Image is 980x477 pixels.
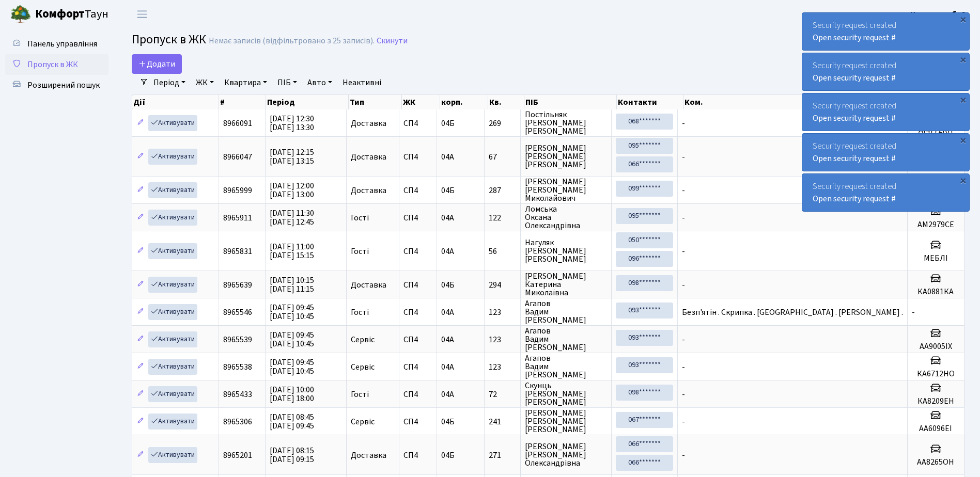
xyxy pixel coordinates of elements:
span: 04А [441,246,454,257]
h5: АА9005ІХ [912,342,960,352]
span: Доставка [351,153,386,161]
a: Період [149,74,190,91]
span: СП4 [403,418,433,426]
span: Гості [351,214,369,222]
span: Доставка [351,451,386,459]
b: Комфорт [35,6,85,22]
a: ЖК [192,74,218,91]
span: 8965539 [223,334,252,345]
span: 04Б [441,279,455,291]
span: 04А [441,389,454,400]
span: 67 [489,153,516,161]
span: 269 [489,119,516,128]
button: Переключити навігацію [129,6,155,23]
span: - [682,279,685,291]
span: 123 [489,336,516,344]
h5: АА8265ОН [912,457,960,467]
span: 04А [441,361,454,373]
span: [DATE] 09:45 [DATE] 10:45 [270,329,314,349]
span: - [682,361,685,373]
span: 241 [489,418,516,426]
a: Активувати [148,182,197,198]
div: × [958,14,968,24]
span: [DATE] 08:45 [DATE] 09:45 [270,411,314,432]
span: Доставка [351,186,386,195]
span: Розширений пошук [27,79,100,91]
th: ПІБ [524,95,617,109]
div: × [958,135,968,145]
th: Кв. [488,95,525,109]
span: 04Б [441,450,455,461]
h5: КА6712НО [912,369,960,379]
div: Security request created [802,13,969,50]
span: 294 [489,281,516,289]
span: СП4 [403,451,433,459]
span: Гості [351,308,369,316]
div: Security request created [802,53,969,90]
a: Open security request # [813,193,896,204]
span: [DATE] 11:00 [DATE] 15:15 [270,241,314,261]
a: Авто [303,74,336,91]
span: - [682,151,685,163]
span: Ломська Оксана Олександрівна [525,205,607,230]
th: корп. [440,95,488,109]
a: Розширений пошук [5,75,108,96]
a: Скинути [377,36,408,46]
a: Панель управління [5,34,108,54]
h5: АМ2979СЕ [912,220,960,230]
span: [DATE] 12:15 [DATE] 13:15 [270,147,314,167]
a: Активувати [148,414,197,430]
span: [DATE] 11:30 [DATE] 12:45 [270,208,314,228]
a: Консьєрж б. 4. [910,8,968,21]
span: СП4 [403,214,433,222]
a: Активувати [148,115,197,131]
span: Додати [138,58,175,70]
span: [DATE] 09:45 [DATE] 10:45 [270,357,314,377]
div: × [958,94,968,105]
a: Open security request # [813,32,896,43]
span: 04Б [441,118,455,129]
h5: АА6096ЕІ [912,424,960,434]
span: СП4 [403,247,433,256]
span: [PERSON_NAME] Катерина Миколаївна [525,272,607,297]
div: Security request created [802,134,969,171]
span: 04А [441,334,454,345]
span: Гості [351,390,369,399]
div: Security request created [802,174,969,211]
span: Пропуск в ЖК [27,59,78,70]
a: Пропуск в ЖК [5,54,108,75]
div: Security request created [802,93,969,131]
span: 8966047 [223,151,252,163]
h5: КА8209ЕН [912,396,960,406]
span: [PERSON_NAME] [PERSON_NAME] Миколайович [525,178,607,202]
span: Пропуск в ЖК [132,30,206,49]
div: Немає записів (відфільтровано з 25 записів). [209,36,375,46]
span: 04А [441,212,454,224]
span: СП4 [403,363,433,371]
span: 8965433 [223,389,252,400]
span: [PERSON_NAME] [PERSON_NAME] [PERSON_NAME] [525,144,607,169]
span: - [682,416,685,427]
span: СП4 [403,119,433,128]
th: Період [266,95,349,109]
a: Open security request # [813,153,896,164]
span: 8965306 [223,416,252,427]
span: Сервіс [351,418,375,426]
h5: КА0881КА [912,287,960,297]
span: - [682,334,685,345]
span: - [682,212,685,224]
div: × [958,175,968,185]
span: [DATE] 12:30 [DATE] 13:30 [270,113,314,133]
a: ПІБ [273,74,301,91]
span: Безп'ятін . Скрипка . [GEOGRAPHIC_DATA] . [PERSON_NAME] . [682,307,903,318]
a: Активувати [148,277,197,293]
span: 8965639 [223,279,252,291]
span: Постільняк [PERSON_NAME] [PERSON_NAME] [525,110,607,135]
span: [DATE] 09:45 [DATE] 10:45 [270,302,314,322]
span: 04А [441,151,454,163]
b: Консьєрж б. 4. [910,9,968,20]
span: Агапов Вадим [PERSON_NAME] [525,299,607,324]
span: 8965546 [223,307,252,318]
span: - [682,389,685,400]
span: [PERSON_NAME] [PERSON_NAME] [PERSON_NAME] [525,409,607,434]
